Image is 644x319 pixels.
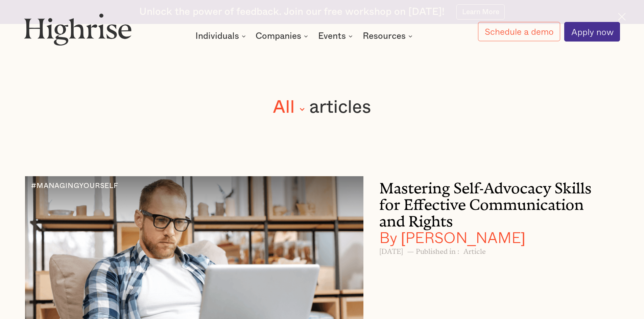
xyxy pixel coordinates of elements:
div: Individuals [195,32,248,40]
h6: [DATE] [379,245,403,254]
img: Highrise logo [24,13,132,46]
h6: Article [463,245,486,254]
a: Schedule a demo [478,22,560,41]
h6: — Published in : [407,245,459,254]
div: Events [318,32,355,40]
div: Resources [363,32,414,40]
div: Resources [363,32,406,40]
h3: Mastering Self-Advocacy Skills for Effective Communication and Rights [379,176,595,245]
div: Individuals [195,32,239,40]
div: Events [318,32,346,40]
div: Companies [256,32,310,40]
a: Apply now [564,22,620,42]
div: #MANAGINGYOURSELF [31,182,118,190]
span: By [PERSON_NAME] [379,225,525,249]
form: filter [273,97,371,118]
div: Companies [256,32,301,40]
